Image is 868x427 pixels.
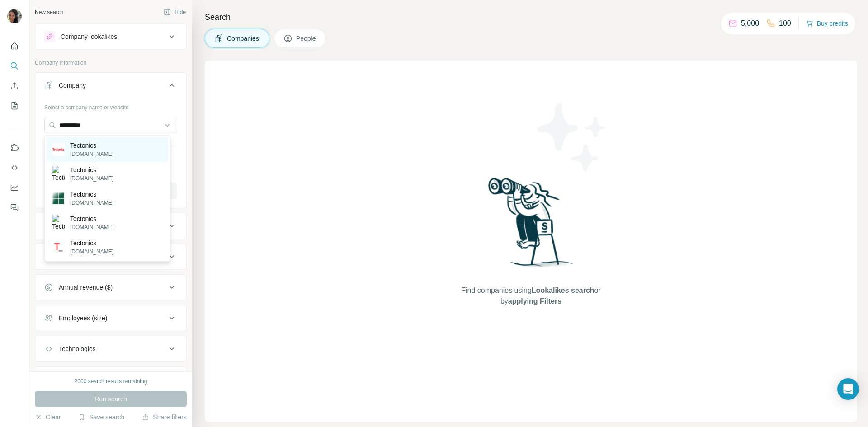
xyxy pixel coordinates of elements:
button: Enrich CSV [7,78,22,94]
img: Tectonics [52,166,65,182]
img: Surfe Illustration - Stars [531,97,613,178]
div: New search [35,8,63,16]
button: Use Surfe on LinkedIn [7,140,22,156]
div: 2000 search results remaining [75,377,147,385]
img: Tectonics [52,192,65,205]
div: Open Intercom Messenger [837,378,859,400]
div: Employees (size) [59,314,107,323]
div: Annual revenue ($) [59,283,113,292]
p: 100 [779,18,791,29]
img: Avatar [7,9,22,23]
p: 5,000 [741,18,759,29]
button: My lists [7,98,22,114]
button: Industry [35,215,186,237]
span: Find companies using or by [458,285,603,307]
button: Buy credits [806,17,848,30]
button: Quick start [7,38,22,54]
p: [DOMAIN_NAME] [70,223,113,231]
span: Companies [227,34,260,43]
p: [DOMAIN_NAME] [70,248,113,256]
button: Annual revenue ($) [35,277,186,298]
img: Tectonics [52,241,65,253]
p: Company information [35,59,187,67]
button: Share filters [142,413,187,422]
img: Tectonics [52,215,65,231]
div: Company [59,81,86,90]
p: Tectonics [70,239,113,248]
button: HQ location [35,246,186,267]
p: [DOMAIN_NAME] [70,150,113,158]
button: Save search [78,413,124,422]
img: Tectonics [52,143,65,156]
span: applying Filters [508,297,561,305]
button: Feedback [7,199,22,216]
button: Technologies [35,338,186,360]
button: Dashboard [7,179,22,196]
button: Company lookalikes [35,26,186,47]
p: Tectonics [70,190,113,199]
p: [DOMAIN_NAME] [70,199,113,207]
button: Clear [35,413,61,422]
p: [DOMAIN_NAME] [70,174,113,183]
span: Lookalikes search [532,286,594,294]
p: Tectonics [70,141,113,150]
button: Employees (size) [35,307,186,329]
button: Use Surfe API [7,160,22,176]
button: Search [7,58,22,74]
p: Tectonics [70,214,113,223]
button: Keywords [35,369,186,390]
h4: Search [205,11,857,23]
div: Company lookalikes [61,32,117,41]
span: People [296,34,317,43]
button: Hide [157,5,192,19]
button: Company [35,75,186,100]
img: Surfe Illustration - Woman searching with binoculars [484,175,578,276]
div: Select a company name or website [44,100,177,112]
p: Tectonics [70,165,113,174]
div: Technologies [59,344,96,353]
